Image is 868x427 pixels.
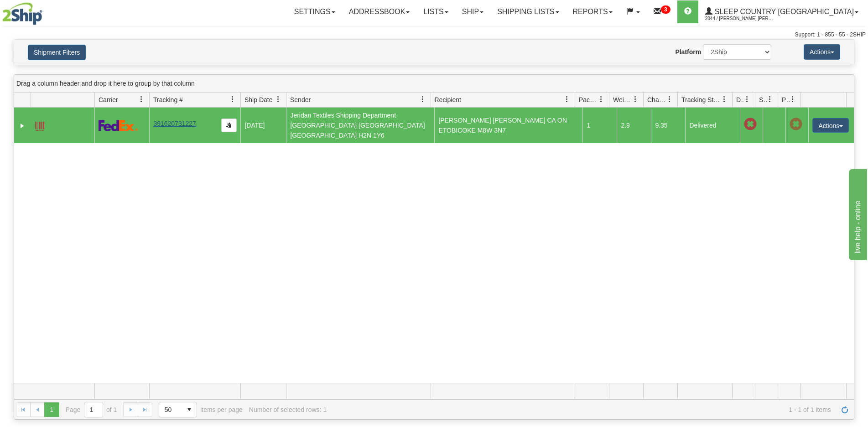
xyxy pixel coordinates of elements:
[416,0,455,23] a: Lists
[165,405,177,414] span: 50
[99,120,138,131] img: 2 - FedEx Express®
[18,121,27,130] a: Expand
[762,92,778,107] a: Shipment Issues filter column settings
[342,0,417,23] a: Addressbook
[647,95,666,104] span: Charge
[159,402,197,417] span: Page sizes drop down
[7,5,84,16] div: live help - online
[2,2,42,25] img: logo2044.jpg
[182,402,197,417] span: select
[847,167,867,260] iframe: chat widget
[812,118,849,133] button: Actions
[559,92,575,107] a: Recipient filter column settings
[651,108,685,143] td: 9.35
[647,0,677,23] a: 3
[2,31,866,39] div: Support: 1 - 855 - 55 - 2SHIP
[490,0,566,23] a: Shipping lists
[249,406,327,413] div: Number of selected rows: 1
[681,95,721,104] span: Tracking Status
[240,108,286,143] td: [DATE]
[698,0,865,23] a: Sleep Country [GEOGRAPHIC_DATA] 2044 / [PERSON_NAME] [PERSON_NAME]
[759,95,767,104] span: Shipment Issues
[717,92,732,107] a: Tracking Status filter column settings
[593,92,609,107] a: Packages filter column settings
[566,0,619,23] a: Reports
[785,92,800,107] a: Pickup Status filter column settings
[705,14,774,23] span: 2044 / [PERSON_NAME] [PERSON_NAME]
[790,118,802,131] span: Pickup Not Assigned
[739,92,755,107] a: Delivery Status filter column settings
[84,402,103,417] input: Page 1
[744,118,757,131] span: Late
[159,402,243,417] span: items per page
[35,118,44,132] a: Label
[685,108,740,143] td: Delivered
[221,118,237,132] button: Copy to clipboard
[287,0,342,23] a: Settings
[66,402,117,417] span: Page of 1
[782,95,790,104] span: Pickup Status
[579,95,598,104] span: Packages
[675,47,701,57] label: Platform
[628,92,643,107] a: Weight filter column settings
[333,406,831,413] span: 1 - 1 of 1 items
[455,0,490,23] a: Ship
[662,92,677,107] a: Charge filter column settings
[134,92,149,107] a: Carrier filter column settings
[434,108,582,143] td: [PERSON_NAME] [PERSON_NAME] CA ON ETOBICOKE M8W 3N7
[613,95,632,104] span: Weight
[153,120,196,127] a: 391620731227
[736,95,744,104] span: Delivery Status
[286,108,434,143] td: Jeridan Textiles Shipping Department [GEOGRAPHIC_DATA] [GEOGRAPHIC_DATA] [GEOGRAPHIC_DATA] H2N 1Y6
[44,402,59,417] span: Page 1
[290,95,311,104] span: Sender
[712,8,854,15] span: Sleep Country [GEOGRAPHIC_DATA]
[582,108,617,143] td: 1
[804,44,840,60] button: Actions
[415,92,431,107] a: Sender filter column settings
[14,75,854,93] div: grid grouping header
[270,92,286,107] a: Ship Date filter column settings
[661,5,670,14] sup: 3
[837,402,852,417] a: Refresh
[28,45,86,60] button: Shipment Filters
[617,108,651,143] td: 2.9
[99,95,118,104] span: Carrier
[244,95,272,104] span: Ship Date
[225,92,240,107] a: Tracking # filter column settings
[435,95,461,104] span: Recipient
[153,95,183,104] span: Tracking #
